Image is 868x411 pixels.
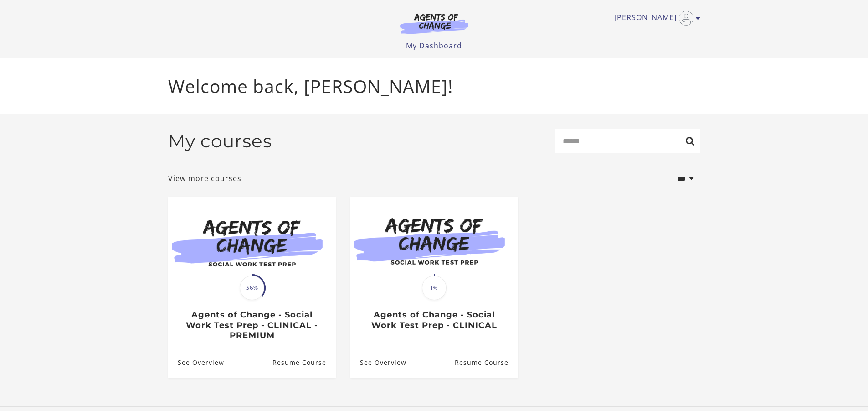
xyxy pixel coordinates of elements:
a: Toggle menu [614,11,696,26]
h3: Agents of Change - Social Work Test Prep - CLINICAL - PREMIUM [178,310,326,341]
h3: Agents of Change - Social Work Test Prep - CLINICAL [360,310,508,330]
a: Agents of Change - Social Work Test Prep - CLINICAL - PREMIUM: Resume Course [272,348,335,377]
img: Agents of Change Logo [390,13,478,34]
a: Agents of Change - Social Work Test Prep - CLINICAL - PREMIUM: See Overview [168,348,224,377]
p: Welcome back, [PERSON_NAME]! [168,73,700,100]
span: 36% [240,276,264,300]
a: Agents of Change - Social Work Test Prep - CLINICAL: See Overview [350,348,406,377]
span: 1% [422,276,447,300]
a: View more courses [168,173,241,184]
a: My Dashboard [406,41,462,51]
a: Agents of Change - Social Work Test Prep - CLINICAL: Resume Course [454,348,518,377]
h2: My courses [168,130,272,152]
